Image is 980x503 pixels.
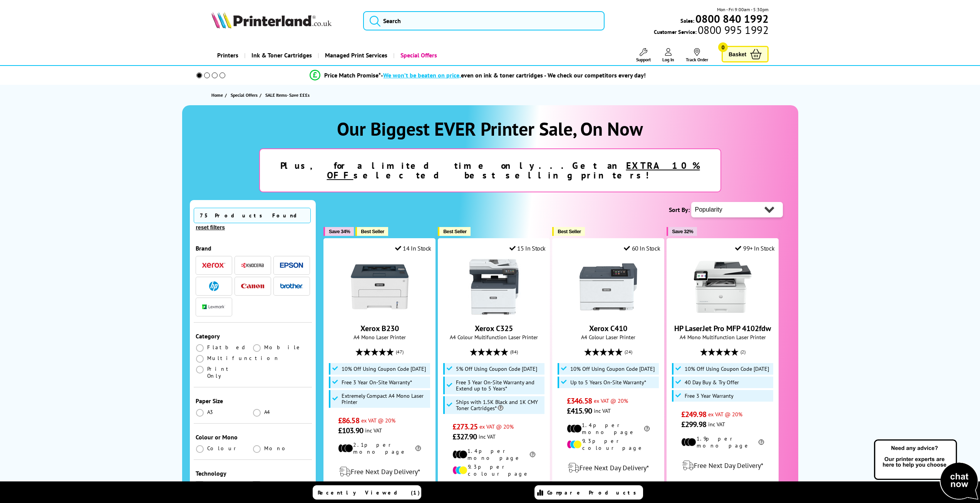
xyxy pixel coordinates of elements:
[194,208,311,223] span: 75 Products Found
[580,258,637,316] img: Xerox C410
[328,333,431,341] span: A4 Mono Laser Printer
[685,366,769,372] span: 10% Off Using Coupon Code [DATE]
[318,45,393,65] a: Managed Print Services
[567,422,650,436] li: 1.4p per mono page
[264,481,290,490] span: Laser
[264,409,271,416] span: A4
[338,426,363,436] span: £103.90
[338,416,359,426] span: £86.58
[318,489,420,496] span: Recently Viewed (1)
[594,407,611,414] span: inc VAT
[697,26,769,34] span: 0800 995 1992
[872,438,980,501] img: Open Live Chat window
[231,91,260,99] a: Special Offers
[338,441,421,455] li: 2.1p per mono page
[200,281,228,291] button: HP
[438,227,471,236] button: Best Seller
[327,160,700,181] u: EXTRA 10% OFF
[196,469,310,477] div: Technology
[264,445,290,452] span: Mono
[239,260,266,271] button: Kyocera
[681,419,706,429] span: £299.98
[383,71,461,79] span: We won’t be beaten on price,
[479,423,514,430] span: ex VAT @ 20%
[211,91,225,99] a: Home
[280,262,303,268] img: Epson
[342,393,429,405] span: Extremely Compact A4 Mono Laser Printer
[280,160,700,181] strong: Plus, for a limited time only...Get an selected best selling printers!
[251,45,312,65] span: Ink & Toner Cartridges
[558,229,581,234] span: Best Seller
[547,489,640,496] span: Compare Products
[200,260,228,271] button: Xerox
[456,379,543,392] span: Free 3 Year On-Site Warranty and Extend up to 5 Years*
[342,366,426,372] span: 10% Off Using Coupon Code [DATE]
[442,333,546,341] span: A4 Colour Multifunction Laser Printer
[355,227,388,236] button: Best Seller
[202,262,225,268] img: Xerox
[654,26,769,35] span: Customer Service:
[265,92,310,98] span: SALE Items- Save £££s
[475,323,513,333] a: Xerox C325
[202,304,225,309] img: Lexmark
[694,310,752,317] a: HP LaserJet Pro MFP 4102fdw
[685,379,739,385] span: 40 Day Buy & Try Offer
[395,244,431,252] div: 14 In Stock
[452,432,477,442] span: £327.90
[685,393,734,399] span: Free 3 Year Warranty
[479,433,496,440] span: inc VAT
[667,227,697,236] button: Save 32%
[280,283,303,289] img: Brother
[686,48,708,62] a: Track Order
[662,48,674,62] a: Log In
[241,284,264,289] img: Canon
[465,258,523,316] img: Xerox C325
[570,366,655,372] span: 10% Off Using Coupon Code [DATE]
[323,227,354,236] button: Save 34%
[567,396,592,406] span: £346.58
[231,91,258,99] span: Special Offers
[556,333,660,341] span: A4 Colour Laser Printer
[207,344,248,351] span: Flatbed
[669,206,690,214] span: Sort By:
[196,397,310,405] div: Paper Size
[278,260,305,271] button: Epson
[509,244,546,252] div: 15 In Stock
[361,229,384,234] span: Best Seller
[351,310,409,317] a: Xerox B230
[534,485,643,500] a: Compare Products
[211,12,353,30] a: Printerland Logo
[624,244,660,252] div: 60 In Stock
[556,457,660,479] div: modal_delivery
[207,445,239,452] span: Colour
[361,417,395,424] span: ex VAT @ 20%
[456,399,543,411] span: Ships with 1.5K Black and 1K CMY Toner Cartridges*
[567,437,650,451] li: 9.3p per colour page
[735,244,774,252] div: 99+ In Stock
[452,463,535,477] li: 9.3p per colour page
[708,421,725,428] span: inc VAT
[717,6,769,13] span: Mon - Fri 9:00am - 5:30pm
[694,15,769,22] a: 0800 840 1992
[594,397,628,404] span: ex VAT @ 20%
[278,281,305,291] button: Brother
[194,224,227,231] button: reset filters
[580,310,637,317] a: Xerox C410
[722,46,769,62] a: Basket 0
[680,17,694,24] span: Sales:
[200,302,228,312] button: Lexmark
[324,71,381,79] span: Price Match Promise*
[729,49,746,59] span: Basket
[708,410,742,418] span: ex VAT @ 20%
[393,45,443,65] a: Special Offers
[351,258,409,316] img: Xerox B230
[329,229,350,234] span: Save 34%
[662,57,674,62] span: Log In
[363,11,605,30] input: Search
[190,117,791,141] h1: Our Biggest EVER Printer Sale, On Now
[313,485,421,500] a: Recently Viewed (1)
[671,333,774,341] span: A4 Mono Multifunction Laser Printer
[740,345,745,359] span: (2)
[672,229,693,234] span: Save 32%
[452,447,535,461] li: 1.4p per mono page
